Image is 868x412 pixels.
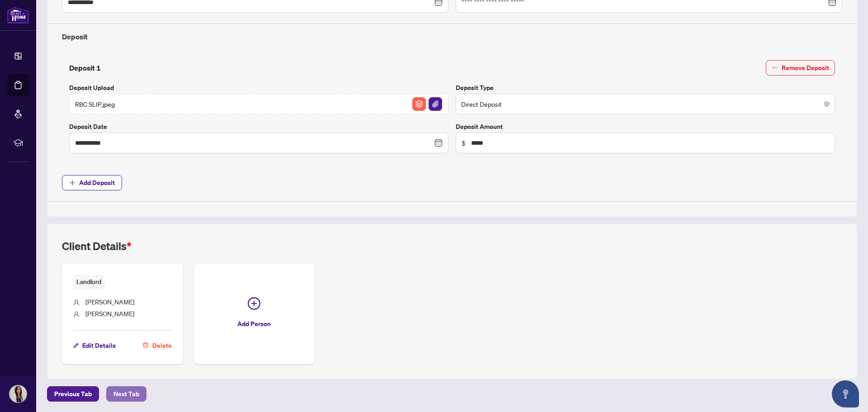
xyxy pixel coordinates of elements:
span: Previous Tab [54,387,92,401]
span: Edit Details [82,338,116,353]
button: Edit Details [73,338,116,353]
img: Profile Icon [9,385,27,403]
span: close-circle [824,101,830,107]
span: Add Person [237,317,271,331]
img: logo [7,7,29,24]
label: Deposit Date [69,122,448,132]
h2: Client Details [62,239,132,253]
span: [PERSON_NAME] [85,309,134,317]
span: Direct Deposit [461,95,830,113]
span: plus-circle [248,297,260,310]
button: Add Deposit [62,175,122,190]
span: Add Deposit [79,175,115,190]
span: Next Tab [113,387,139,401]
label: Deposit Upload [69,83,448,93]
img: File Attachement [429,97,442,111]
button: Add Person [194,264,315,364]
label: Deposit Amount [456,122,835,132]
span: RBC SLIP.jpegFile ArchiveFile Attachement [69,94,448,114]
button: Delete [142,338,172,353]
button: Open asap [832,380,859,407]
span: Delete [152,338,172,353]
h4: Deposit 1 [69,62,101,73]
button: Remove Deposit [766,60,835,76]
span: RBC SLIP.jpeg [75,99,115,109]
span: minus [772,65,778,71]
img: File Archive [412,97,426,111]
button: File Attachement [428,97,443,111]
span: [PERSON_NAME] [85,298,134,306]
span: Remove Deposit [782,61,829,75]
h4: Deposit [62,31,842,42]
button: Previous Tab [47,386,99,402]
span: Landlord [73,275,105,289]
span: plus [69,180,75,186]
button: File Archive [412,97,426,111]
span: $ [462,138,466,148]
button: Next Tab [106,386,146,402]
label: Deposit Type [456,83,835,93]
